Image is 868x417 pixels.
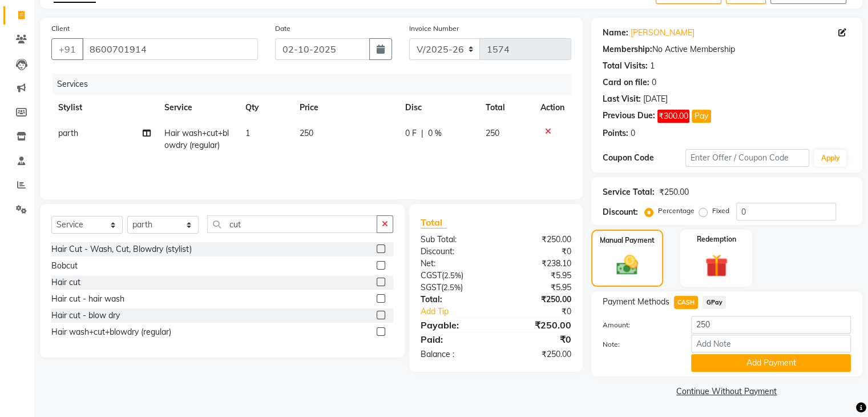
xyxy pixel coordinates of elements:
div: Hair cut [51,276,80,288]
th: Price [293,95,398,121]
div: ₹250.00 [659,186,689,198]
th: Service [158,95,239,121]
th: Total [479,95,534,121]
div: Services [53,74,580,95]
div: Last Visit: [603,93,641,105]
div: ₹5.95 [496,282,580,294]
span: | [421,127,423,139]
span: 2.5% [443,283,461,292]
a: [PERSON_NAME] [631,27,695,39]
label: Note: [594,339,683,350]
div: Hair wash+cut+blowdry (regular) [51,326,171,338]
div: ( ) [412,270,496,282]
div: ₹250.00 [496,318,580,332]
div: Payable: [412,318,496,332]
span: Hair wash+cut+blowdry (regular) [164,128,229,150]
th: Qty [239,95,293,121]
div: ₹0 [510,306,579,318]
div: Membership: [603,43,652,55]
div: Hair Cut - Wash, Cut, Blowdry (stylist) [51,243,192,255]
div: Net: [412,258,496,270]
label: Client [51,23,70,34]
a: Continue Without Payment [594,386,860,398]
div: No Active Membership [603,43,851,55]
label: Invoice Number [409,23,459,34]
input: Amount [691,316,851,334]
input: Enter Offer / Coupon Code [685,149,810,167]
label: Redemption [697,234,736,244]
span: 250 [486,128,499,138]
div: Points: [603,127,628,139]
div: ₹0 [496,332,580,346]
a: Add Tip [412,306,510,318]
div: Service Total: [603,186,655,198]
div: Hair cut - blow dry [51,310,120,322]
div: 1 [650,60,655,72]
div: ( ) [412,282,496,294]
div: Name: [603,27,628,39]
div: ₹0 [496,246,580,258]
input: Add Note [691,335,851,352]
th: Stylist [51,95,158,121]
label: Manual Payment [600,235,655,246]
div: ₹250.00 [496,294,580,306]
div: Hair cut - hair wash [51,293,124,305]
span: 0 F [405,127,417,139]
div: Paid: [412,332,496,346]
span: Payment Methods [603,296,669,308]
button: Apply [814,150,846,167]
div: Coupon Code [603,152,685,164]
div: Discount: [603,206,638,218]
div: ₹250.00 [496,348,580,360]
span: ₹300.00 [657,110,689,123]
th: Disc [398,95,479,121]
span: CGST [421,270,442,280]
div: Total: [412,294,496,306]
label: Date [275,23,290,34]
div: Total Visits: [603,60,648,72]
div: Discount: [412,246,496,258]
input: Search or Scan [207,215,377,233]
label: Fixed [712,206,729,216]
div: Sub Total: [412,234,496,246]
div: ₹238.10 [496,258,580,270]
span: 1 [245,128,250,138]
input: Search by Name/Mobile/Email/Code [82,38,258,60]
span: CASH [674,296,699,309]
th: Action [534,95,571,121]
label: Percentage [658,206,695,216]
span: Total [421,216,447,228]
span: 0 % [428,127,442,139]
div: 0 [652,77,656,89]
div: Bobcut [51,260,78,272]
button: Pay [692,110,711,123]
div: ₹5.95 [496,270,580,282]
div: 0 [631,127,635,139]
div: Card on file: [603,77,649,89]
div: [DATE] [643,93,668,105]
span: GPay [703,296,726,309]
button: Add Payment [691,354,851,372]
button: +91 [51,38,83,60]
label: Amount: [594,320,683,330]
div: Balance : [412,348,496,360]
img: _cash.svg [609,252,645,278]
span: parth [58,128,78,138]
div: Previous Due: [603,110,655,123]
span: 250 [300,128,313,138]
div: ₹250.00 [496,234,580,246]
img: _gift.svg [698,251,735,280]
span: 2.5% [444,271,461,280]
span: SGST [421,282,441,292]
